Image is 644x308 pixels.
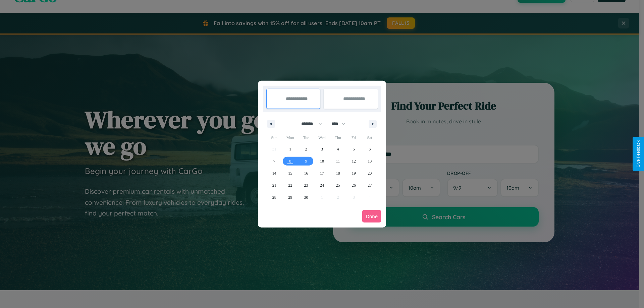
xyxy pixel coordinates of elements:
[330,179,346,191] button: 25
[362,167,378,179] button: 20
[272,167,276,179] span: 14
[346,179,362,191] button: 26
[266,179,282,191] button: 21
[636,140,641,168] div: Give Feedback
[352,179,356,191] span: 26
[266,167,282,179] button: 14
[305,155,307,167] span: 9
[288,167,292,179] span: 15
[282,143,298,155] button: 1
[336,155,340,167] span: 11
[352,155,356,167] span: 12
[304,167,308,179] span: 16
[304,179,308,191] span: 23
[320,167,324,179] span: 17
[368,155,372,167] span: 13
[330,167,346,179] button: 18
[289,155,291,167] span: 8
[314,155,330,167] button: 10
[282,167,298,179] button: 15
[298,143,314,155] button: 2
[289,143,291,155] span: 1
[362,210,381,223] button: Done
[288,179,292,191] span: 22
[346,167,362,179] button: 19
[282,179,298,191] button: 22
[314,179,330,191] button: 24
[336,179,340,191] span: 25
[368,167,372,179] span: 20
[320,155,324,167] span: 10
[266,155,282,167] button: 7
[298,155,314,167] button: 9
[314,167,330,179] button: 17
[369,143,371,155] span: 6
[368,179,372,191] span: 27
[353,143,355,155] span: 5
[337,143,339,155] span: 4
[320,179,324,191] span: 24
[266,191,282,203] button: 28
[288,191,292,203] span: 29
[282,191,298,203] button: 29
[273,155,275,167] span: 7
[321,143,323,155] span: 3
[305,143,307,155] span: 2
[330,132,346,143] span: Thu
[298,191,314,203] button: 30
[330,155,346,167] button: 11
[272,191,276,203] span: 28
[362,143,378,155] button: 6
[298,132,314,143] span: Tue
[282,155,298,167] button: 8
[346,143,362,155] button: 5
[314,143,330,155] button: 3
[266,132,282,143] span: Sun
[314,132,330,143] span: Wed
[336,167,340,179] span: 18
[272,179,276,191] span: 21
[298,167,314,179] button: 16
[362,179,378,191] button: 27
[362,132,378,143] span: Sat
[362,155,378,167] button: 13
[304,191,308,203] span: 30
[346,155,362,167] button: 12
[282,132,298,143] span: Mon
[352,167,356,179] span: 19
[298,179,314,191] button: 23
[330,143,346,155] button: 4
[346,132,362,143] span: Fri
